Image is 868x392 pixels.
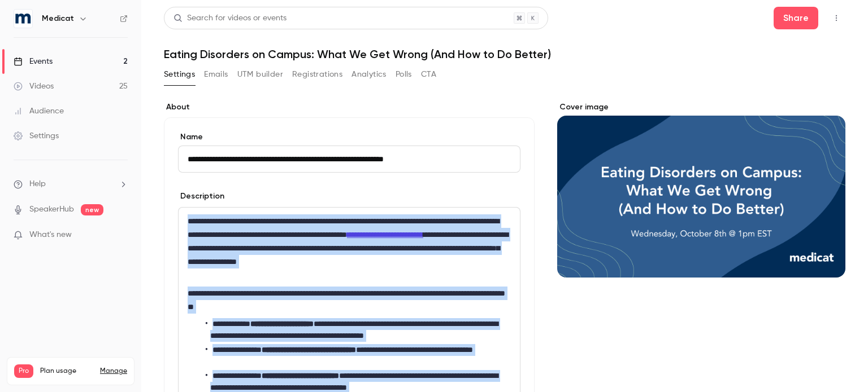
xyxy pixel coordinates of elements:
span: Help [29,178,46,190]
li: help-dropdown-opener [14,178,128,190]
button: Emails [204,65,228,83]
span: What's new [29,229,72,241]
span: Pro [14,364,33,378]
div: Settings [14,130,59,142]
section: Cover image [557,102,845,278]
h1: Eating Disorders on Campus: What We Get Wrong (And How to Do Better) [164,47,845,61]
span: new [81,204,103,215]
img: Medicat [14,10,32,28]
button: CTA [421,65,436,83]
h6: Medicat [42,13,74,24]
button: Polls [396,65,412,83]
div: Videos [14,81,54,92]
button: Share [774,7,818,29]
a: SpeakerHub [29,204,74,215]
label: About [164,102,535,113]
button: UTM builder [237,65,283,83]
label: Cover image [557,102,845,113]
label: Name [178,131,520,143]
button: Settings [164,65,195,83]
div: Search for videos or events [173,12,287,24]
div: Events [14,56,53,67]
div: Audience [14,105,64,117]
span: Plan usage [40,367,93,376]
button: Analytics [351,65,387,83]
button: Registrations [292,65,342,83]
iframe: Noticeable Trigger [114,230,128,240]
a: Manage [100,367,127,376]
label: Description [178,191,224,202]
